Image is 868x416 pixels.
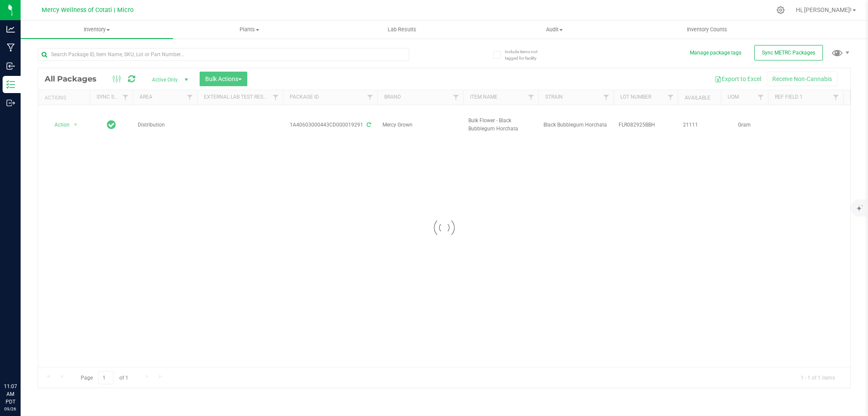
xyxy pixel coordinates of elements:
inline-svg: Inbound [6,62,15,70]
span: Lab Results [376,26,428,33]
span: Audit [479,26,630,33]
a: Plants [173,21,325,39]
span: Mercy Wellness of Cotati | Micro [42,6,134,14]
p: 09/26 [4,406,17,412]
a: Inventory Counts [631,21,783,39]
span: Include items not tagged for facility [505,48,548,61]
span: Plants [173,26,325,33]
button: Sync METRC Packages [754,45,823,60]
inline-svg: Inventory [6,80,15,89]
inline-svg: Manufacturing [6,43,15,52]
span: Inventory Counts [675,26,739,33]
a: Audit [478,21,631,39]
button: Manage package tags [690,49,741,57]
span: Sync METRC Packages [762,50,815,56]
iframe: Resource center unread badge [25,346,36,356]
span: Hi, [PERSON_NAME]! [796,6,852,13]
input: Search Package ID, Item Name, SKU, Lot or Part Number... [38,48,409,61]
inline-svg: Outbound [6,99,15,107]
a: Inventory [21,21,173,39]
p: 11:07 AM PDT [4,383,17,406]
a: Lab Results [326,21,478,39]
div: Manage settings [775,6,786,14]
span: Inventory [21,26,173,33]
iframe: Resource center [9,347,34,373]
inline-svg: Analytics [6,25,15,33]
